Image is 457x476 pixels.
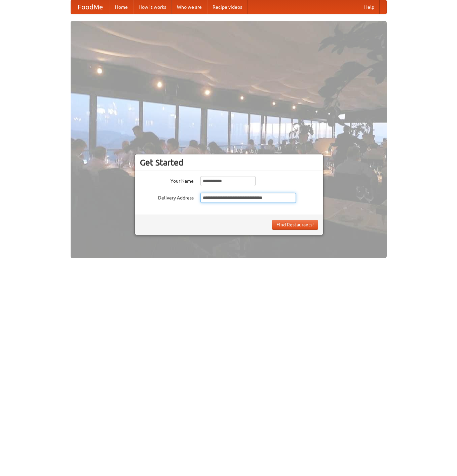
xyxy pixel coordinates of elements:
h3: Get Started [140,157,318,168]
button: Find Restaurants! [272,220,318,230]
a: Home [110,0,133,14]
a: FoodMe [71,0,110,14]
a: Help [359,0,380,14]
label: Delivery Address [140,193,194,201]
a: Who we are [172,0,207,14]
label: Your Name [140,176,194,184]
a: Recipe videos [207,0,247,14]
a: How it works [133,0,172,14]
